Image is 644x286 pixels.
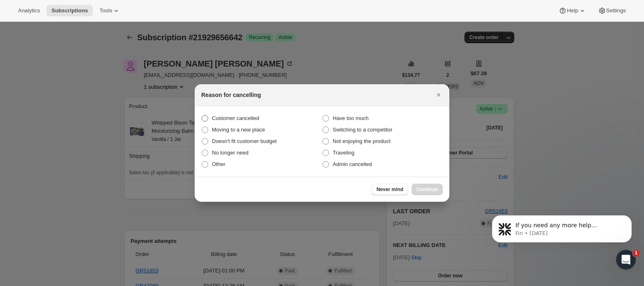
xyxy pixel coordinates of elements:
[36,24,140,79] span: If you need any more help understanding our SMS subscription management features, please let me k...
[333,150,354,156] span: Traveling
[36,32,142,39] p: Message from Fin, sent 2d ago
[333,138,391,144] span: Not enjoying the product
[94,5,125,16] button: Tools
[99,7,112,14] span: Tools
[633,250,639,256] span: 1
[46,5,93,16] button: Subscriptions
[333,127,392,133] span: Switching to a competitor
[480,198,644,264] iframe: Intercom notifications message
[212,150,248,156] span: No longer need
[51,7,88,14] span: Subscriptions
[333,161,372,167] span: Admin cancelled
[433,89,444,101] button: Close
[212,138,277,144] span: Doesn't fit customer budget
[212,161,225,167] span: Other
[554,5,591,16] button: Help
[593,5,631,16] button: Settings
[13,5,45,16] button: Analytics
[606,7,626,14] span: Settings
[18,7,40,14] span: Analytics
[212,115,259,121] span: Customer cancelled
[201,91,261,99] h2: Reason for cancelling
[377,186,403,193] span: Never mind
[567,7,578,14] span: Help
[372,184,408,195] button: Never mind
[333,115,368,121] span: Have too much
[212,127,265,133] span: Moving to a new place
[616,250,636,270] iframe: Intercom live chat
